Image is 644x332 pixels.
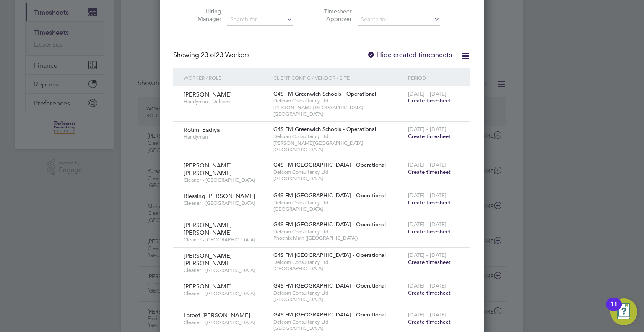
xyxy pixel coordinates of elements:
[184,282,232,290] span: [PERSON_NAME]
[406,68,462,87] div: Period
[367,51,452,59] label: Hide created timesheets
[408,161,447,168] span: [DATE] - [DATE]
[273,161,386,168] span: G4S FM [GEOGRAPHIC_DATA] - Operational
[408,228,451,235] span: Create timesheet
[273,133,404,140] span: Delcom Consultancy Ltd
[408,199,451,206] span: Create timesheet
[358,14,440,26] input: Search for...
[273,125,376,133] span: G4S FM Greenwich Schools - Operational
[408,192,447,199] span: [DATE] - [DATE]
[610,304,618,315] div: 11
[184,8,221,23] label: Hiring Manager
[227,14,293,26] input: Search for...
[273,221,386,228] span: G4S FM [GEOGRAPHIC_DATA] - Operational
[182,68,271,87] div: Worker / Role
[408,133,451,140] span: Create timesheet
[408,318,451,325] span: Create timesheet
[408,282,447,289] span: [DATE] - [DATE]
[273,206,404,212] span: [GEOGRAPHIC_DATA]
[314,8,352,23] label: Timesheet Approver
[273,319,404,325] span: Delcom Consultancy Ltd
[273,325,404,332] span: [GEOGRAPHIC_DATA]
[201,51,249,59] span: 23 Workers
[408,168,451,175] span: Create timesheet
[184,311,250,319] span: Lateef [PERSON_NAME]
[273,192,386,199] span: G4S FM [GEOGRAPHIC_DATA] - Operational
[273,290,404,296] span: Delcom Consultancy Ltd
[184,221,232,236] span: [PERSON_NAME] [PERSON_NAME]
[184,200,267,207] span: Cleaner - [GEOGRAPHIC_DATA]
[273,311,386,318] span: G4S FM [GEOGRAPHIC_DATA] - Operational
[184,236,267,243] span: Cleaner - [GEOGRAPHIC_DATA]
[408,311,447,318] span: [DATE] - [DATE]
[273,97,404,104] span: Delcom Consultancy Ltd
[184,133,267,140] span: Handyman
[184,192,255,200] span: Blessing [PERSON_NAME]
[273,282,386,289] span: G4S FM [GEOGRAPHIC_DATA] - Operational
[610,298,637,325] button: Open Resource Center, 11 new notifications
[273,90,376,97] span: G4S FM Greenwich Schools - Operational
[273,199,404,206] span: Delcom Consultancy Ltd
[273,169,404,175] span: Delcom Consultancy Ltd
[184,162,232,177] span: [PERSON_NAME] [PERSON_NAME]
[273,104,404,117] span: [PERSON_NAME][GEOGRAPHIC_DATA] [GEOGRAPHIC_DATA]
[408,289,451,296] span: Create timesheet
[273,235,404,241] span: Phoenix Main ([GEOGRAPHIC_DATA])
[184,252,232,267] span: [PERSON_NAME] [PERSON_NAME]
[271,68,406,87] div: Client Config / Vendor / Site
[273,140,404,153] span: [PERSON_NAME][GEOGRAPHIC_DATA] [GEOGRAPHIC_DATA]
[184,91,232,98] span: [PERSON_NAME]
[273,296,404,303] span: [GEOGRAPHIC_DATA]
[408,125,447,133] span: [DATE] - [DATE]
[184,98,267,105] span: Handyman - Delcom
[184,177,267,183] span: Cleaner - [GEOGRAPHIC_DATA]
[273,265,404,272] span: [GEOGRAPHIC_DATA]
[273,175,404,182] span: [GEOGRAPHIC_DATA]
[173,51,251,60] div: Showing
[408,251,447,259] span: [DATE] - [DATE]
[273,251,386,259] span: G4S FM [GEOGRAPHIC_DATA] - Operational
[408,90,447,97] span: [DATE] - [DATE]
[201,51,216,59] span: 23 of
[273,228,404,235] span: Delcom Consultancy Ltd
[408,259,451,266] span: Create timesheet
[184,267,267,274] span: Cleaner - [GEOGRAPHIC_DATA]
[408,221,447,228] span: [DATE] - [DATE]
[184,290,267,297] span: Cleaner - [GEOGRAPHIC_DATA]
[408,97,451,104] span: Create timesheet
[273,259,404,266] span: Delcom Consultancy Ltd
[184,319,267,326] span: Cleaner - [GEOGRAPHIC_DATA]
[184,126,220,133] span: Rotimi Badiya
